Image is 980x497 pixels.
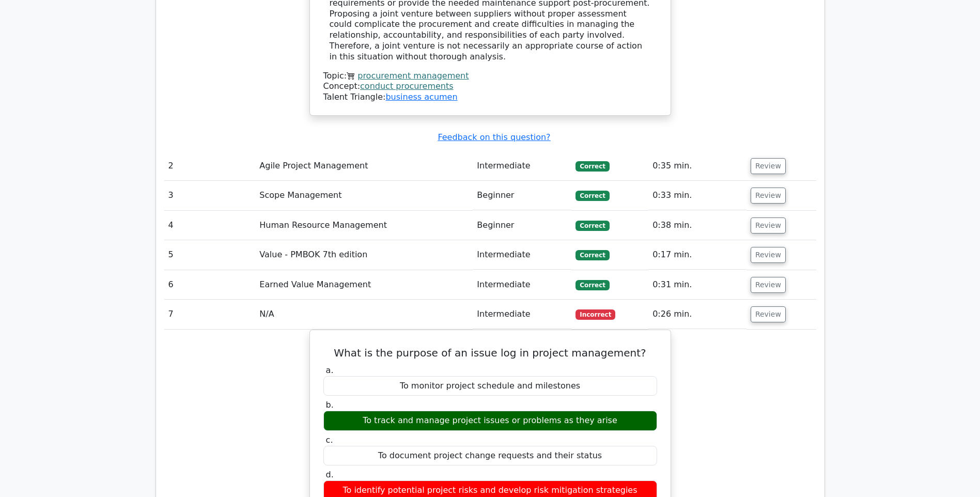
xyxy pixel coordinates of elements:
[751,218,786,234] button: Review
[575,280,609,290] span: Correct
[255,270,473,300] td: Earned Value Management
[473,270,571,300] td: Intermediate
[255,151,473,181] td: Agile Project Management
[323,411,657,431] div: To track and manage project issues or problems as they arise
[648,300,746,329] td: 0:26 min.
[326,400,334,410] span: b.
[473,240,571,270] td: Intermediate
[648,240,746,270] td: 0:17 min.
[164,151,256,181] td: 2
[255,240,473,270] td: Value - PMBOK 7th edition
[323,81,657,92] div: Concept:
[322,347,658,359] h5: What is the purpose of an issue log in project management?
[164,270,256,300] td: 6
[255,300,473,329] td: N/A
[164,181,256,210] td: 3
[164,211,256,240] td: 4
[326,470,334,479] span: d.
[751,158,786,174] button: Review
[323,71,657,82] div: Topic:
[357,71,469,81] a: procurement management
[473,181,571,210] td: Beginner
[438,132,550,142] a: Feedback on this question?
[323,376,657,396] div: To monitor project schedule and milestones
[648,151,746,181] td: 0:35 min.
[751,188,786,204] button: Review
[648,270,746,300] td: 0:31 min.
[326,435,333,445] span: c.
[385,92,457,102] a: business acumen
[575,250,609,260] span: Correct
[164,240,256,270] td: 5
[255,211,473,240] td: Human Resource Management
[473,300,571,329] td: Intermediate
[255,181,473,210] td: Scope Management
[473,151,571,181] td: Intermediate
[575,221,609,231] span: Correct
[575,161,609,172] span: Correct
[323,446,657,466] div: To document project change requests and their status
[751,306,786,322] button: Review
[751,277,786,293] button: Review
[575,191,609,201] span: Correct
[648,181,746,210] td: 0:33 min.
[751,247,786,263] button: Review
[323,71,657,103] div: Talent Triangle:
[164,300,256,329] td: 7
[326,365,334,375] span: a.
[473,211,571,240] td: Beginner
[648,211,746,240] td: 0:38 min.
[575,309,615,320] span: Incorrect
[360,81,454,91] a: conduct procurements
